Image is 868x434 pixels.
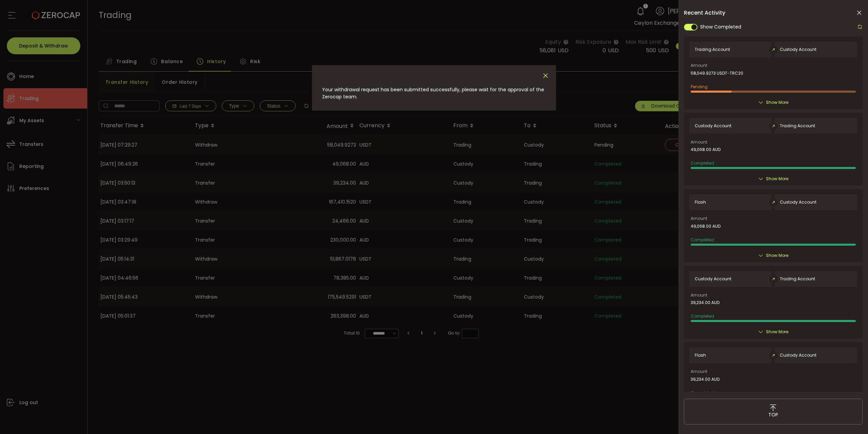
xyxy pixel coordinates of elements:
[780,353,816,358] span: Custody Account
[691,140,707,144] span: Amount
[691,63,707,68] span: Amount
[780,200,816,205] span: Custody Account
[691,71,743,76] span: 58,049.9273 USDT-TRC20
[691,300,719,305] span: 39,234.00 AUD
[834,401,868,434] iframe: Chat Widget
[691,216,707,221] span: Amount
[691,224,721,229] span: 49,068.00 AUD
[766,99,788,106] span: Show More
[542,72,549,80] button: Close
[695,47,730,52] span: Trading Account
[684,10,725,16] span: Recent Activity
[322,86,544,100] span: Your withdrawal request has been submitted successfully, please wait for the approval of the Zero...
[691,237,714,243] span: Completed
[695,277,731,281] span: Custody Account
[691,84,708,90] span: Pending
[691,370,707,374] span: Amount
[766,328,788,335] span: Show More
[312,65,556,111] div: dialog
[695,124,731,128] span: Custody Account
[695,200,706,205] span: Flash
[691,147,721,152] span: 49,068.00 AUD
[691,390,714,396] span: Completed
[691,160,714,166] span: Completed
[780,124,815,128] span: Trading Account
[766,175,788,182] span: Show More
[691,377,719,382] span: 39,234.00 AUD
[691,293,707,297] span: Amount
[780,277,815,281] span: Trading Account
[700,23,741,31] span: Show Completed
[780,47,816,52] span: Custody Account
[766,252,788,259] span: Show More
[691,313,714,319] span: Completed
[695,353,706,358] span: Flash
[768,411,778,418] span: TOP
